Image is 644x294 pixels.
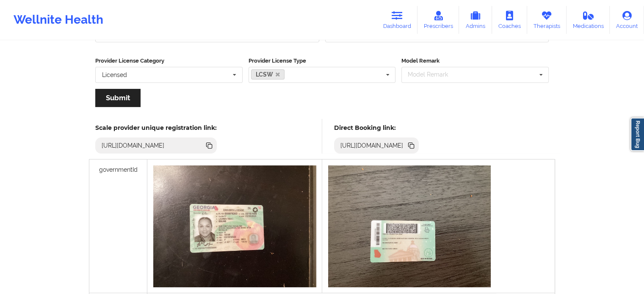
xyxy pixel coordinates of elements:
[95,89,141,107] button: Submit
[459,6,492,34] a: Admins
[630,118,644,151] a: Report Bug
[328,165,491,287] img: 682edc61-00a6-4fec-a276-a3086455ad3a_a49b79d2-751b-4870-a1a1-889fc6800ef7IMG_0008.jpeg
[417,6,459,34] a: Prescribers
[492,6,527,34] a: Coaches
[610,6,644,34] a: Account
[527,6,567,34] a: Therapists
[377,6,417,34] a: Dashboard
[98,141,168,150] div: [URL][DOMAIN_NAME]
[249,57,396,65] label: Provider License Type
[102,72,127,78] div: Licensed
[95,57,243,65] label: Provider License Category
[401,57,549,65] label: Model Remark
[89,159,147,293] div: governmentId
[337,141,407,150] div: [URL][DOMAIN_NAME]
[334,124,419,132] h5: Direct Booking link:
[153,165,316,287] img: 0a3e325d-b819-4f60-8e1b-225e3a1c50d8_3aa20899-4f1b-409c-81b4-1e0412a00811IMG_0004.jpeg
[251,69,285,80] a: LCSW
[567,6,610,34] a: Medications
[95,124,217,132] h5: Scale provider unique registration link:
[406,70,460,80] div: Model Remark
